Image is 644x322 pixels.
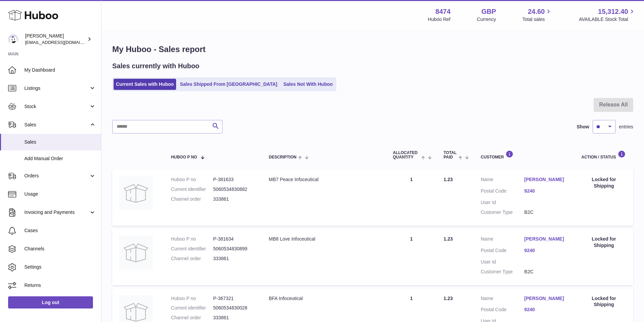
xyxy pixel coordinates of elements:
[112,44,633,55] h1: My Huboo - Sales report
[528,7,545,16] span: 24.60
[281,79,335,90] a: Sales Not With Huboo
[581,236,626,249] div: Locked for Shipping
[444,296,453,301] span: 1.23
[524,188,568,194] a: 9240
[481,176,524,184] dt: Name
[524,176,568,183] a: [PERSON_NAME]
[24,85,89,92] span: Listings
[171,186,213,193] dt: Current identifier
[393,151,420,159] span: ALLOCATED Quantity
[435,7,451,16] strong: 8474
[171,155,197,159] span: Huboo P no
[24,103,89,110] span: Stock
[386,229,437,285] td: 1
[577,124,589,130] label: Show
[24,122,89,128] span: Sales
[619,124,633,130] span: entries
[114,79,176,90] a: Current Sales with Huboo
[269,176,379,183] div: MB7 Peace Infoceutical
[119,176,153,210] img: no-photo.jpg
[444,236,453,242] span: 1.23
[269,295,379,302] div: BFA Infoceutical
[477,16,496,23] div: Currency
[481,295,524,303] dt: Name
[24,264,96,270] span: Settings
[579,16,636,23] span: AVAILABLE Stock Total
[171,196,213,202] dt: Channel order
[481,199,524,206] dt: User Id
[581,150,626,159] div: Action / Status
[213,315,255,321] dd: 333861
[25,40,99,45] span: [EMAIL_ADDRESS][DOMAIN_NAME]
[524,209,568,216] dd: B2C
[24,191,96,197] span: Usage
[481,209,524,216] dt: Customer Type
[581,295,626,308] div: Locked for Shipping
[24,173,89,179] span: Orders
[213,295,255,302] dd: P-367321
[171,246,213,252] dt: Current identifier
[24,246,96,252] span: Channels
[8,296,93,308] a: Log out
[481,306,524,315] dt: Postal Code
[171,236,213,242] dt: Huboo P no
[24,155,96,162] span: Add Manual Order
[481,188,524,196] dt: Postal Code
[524,306,568,313] a: 9240
[481,7,496,16] strong: GBP
[24,209,89,216] span: Invoicing and Payments
[269,155,296,159] span: Description
[444,151,457,159] span: Total paid
[213,196,255,202] dd: 333861
[213,186,255,193] dd: 5060534830882
[481,269,524,275] dt: Customer Type
[524,269,568,275] dd: B2C
[481,236,524,244] dt: Name
[24,139,96,145] span: Sales
[112,61,199,71] h2: Sales currently with Huboo
[8,34,18,44] img: orders@neshealth.com
[171,295,213,302] dt: Huboo P no
[25,33,86,46] div: [PERSON_NAME]
[171,315,213,321] dt: Channel order
[24,282,96,289] span: Returns
[598,7,628,16] span: 15,312.40
[579,7,636,23] a: 15,312.40 AVAILABLE Stock Total
[171,255,213,262] dt: Channel order
[524,236,568,242] a: [PERSON_NAME]
[213,246,255,252] dd: 5060534830899
[481,259,524,265] dt: User Id
[524,295,568,302] a: [PERSON_NAME]
[213,255,255,262] dd: 333861
[24,67,96,73] span: My Dashboard
[522,16,552,23] span: Total sales
[481,150,568,159] div: Customer
[444,177,453,182] span: 1.23
[119,236,153,270] img: no-photo.jpg
[177,79,280,90] a: Sales Shipped From [GEOGRAPHIC_DATA]
[386,170,437,226] td: 1
[522,7,552,23] a: 24.60 Total sales
[171,305,213,311] dt: Current identifier
[481,247,524,255] dt: Postal Code
[213,176,255,183] dd: P-381633
[581,176,626,189] div: Locked for Shipping
[24,227,96,234] span: Cases
[171,176,213,183] dt: Huboo P no
[524,247,568,254] a: 9240
[428,16,451,23] div: Huboo Ref
[213,236,255,242] dd: P-381634
[269,236,379,242] div: MB8 Love Infoceutical
[213,305,255,311] dd: 5060534830028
